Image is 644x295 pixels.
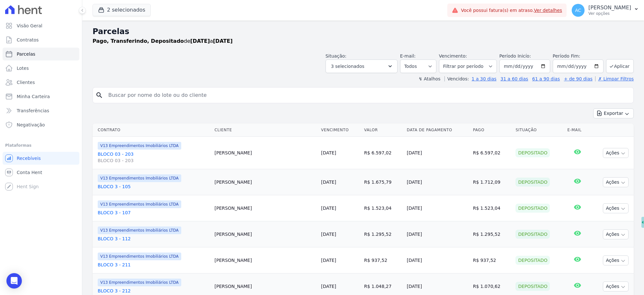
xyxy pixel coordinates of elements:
[17,79,35,86] span: Clientes
[588,5,631,11] p: [PERSON_NAME]
[104,89,631,102] input: Buscar por nome do lote ou do cliente
[575,8,581,13] span: AC
[17,51,35,57] span: Parcelas
[190,38,210,44] strong: [DATE]
[212,195,318,221] td: [PERSON_NAME]
[362,247,404,273] td: R$ 937,52
[98,235,210,242] a: BLOCO 3 - 112
[93,37,233,45] p: de a
[404,169,470,195] td: [DATE]
[567,1,644,19] button: AC [PERSON_NAME] Ver opções
[444,76,469,81] label: Vencidos:
[564,76,593,81] a: + de 90 dias
[321,180,336,185] a: [DATE]
[212,169,318,195] td: [PERSON_NAME]
[603,203,629,213] button: Ações
[17,169,42,176] span: Conta Hent
[400,53,416,59] label: E-mail:
[17,122,45,128] span: Negativação
[321,258,336,263] a: [DATE]
[213,38,233,44] strong: [DATE]
[5,142,77,149] div: Plataformas
[470,195,513,221] td: R$ 1.523,04
[3,118,79,131] a: Negativação
[404,247,470,273] td: [DATE]
[534,8,562,13] a: Ver detalhes
[17,107,49,114] span: Transferências
[326,60,398,73] button: 3 selecionados
[6,273,22,289] div: Open Intercom Messenger
[98,151,210,164] a: BLOCO 03 - 203BLOCO 03 - 203
[470,169,513,195] td: R$ 1.712,09
[321,232,336,237] a: [DATE]
[515,230,550,239] div: Depositado
[3,166,79,179] a: Conta Hent
[603,148,629,158] button: Ações
[3,62,79,75] a: Lotes
[321,284,336,289] a: [DATE]
[98,253,181,260] span: V13 Empreendimentos Imobiliários LTDA
[362,137,404,169] td: R$ 6.597,02
[472,76,496,81] a: 1 a 30 dias
[17,23,42,29] span: Visão Geral
[93,26,634,37] h2: Parcelas
[212,137,318,169] td: [PERSON_NAME]
[17,93,50,100] span: Minha Carteira
[321,206,336,211] a: [DATE]
[404,195,470,221] td: [DATE]
[470,137,513,169] td: R$ 6.597,02
[532,76,560,81] a: 61 a 90 dias
[93,38,184,44] strong: Pago, Transferindo, Depositado
[593,108,634,118] button: Exportar
[95,91,103,99] i: search
[461,7,562,14] span: Você possui fatura(s) em atraso.
[93,4,151,16] button: 2 selecionados
[362,124,404,137] th: Valor
[331,62,364,70] span: 3 selecionados
[3,152,79,165] a: Recebíveis
[98,142,181,150] span: V13 Empreendimentos Imobiliários LTDA
[321,150,336,155] a: [DATE]
[470,221,513,247] td: R$ 1.295,52
[515,256,550,265] div: Depositado
[362,169,404,195] td: R$ 1.675,79
[212,221,318,247] td: [PERSON_NAME]
[603,281,629,291] button: Ações
[98,209,210,216] a: BLOCO 3 - 107
[212,124,318,137] th: Cliente
[98,279,181,286] span: V13 Empreendimentos Imobiliários LTDA
[98,183,210,190] a: BLOCO 3 - 105
[603,177,629,187] button: Ações
[362,221,404,247] td: R$ 1.295,52
[404,221,470,247] td: [DATE]
[404,124,470,137] th: Data de Pagamento
[17,65,29,71] span: Lotes
[513,124,565,137] th: Situação
[3,48,79,60] a: Parcelas
[439,53,467,59] label: Vencimento:
[98,157,210,164] span: BLOCO 03 - 203
[17,155,41,161] span: Recebíveis
[404,137,470,169] td: [DATE]
[603,255,629,265] button: Ações
[588,11,631,16] p: Ver opções
[515,282,550,291] div: Depositado
[98,262,210,268] a: BLOCO 3 - 211
[212,247,318,273] td: [PERSON_NAME]
[318,124,362,137] th: Vencimento
[515,178,550,187] div: Depositado
[499,53,531,59] label: Período Inicío:
[606,59,634,73] button: Aplicar
[3,76,79,89] a: Clientes
[362,195,404,221] td: R$ 1.523,04
[98,226,181,234] span: V13 Empreendimentos Imobiliários LTDA
[326,53,346,59] label: Situação:
[418,76,440,81] label: ↯ Atalhos
[3,33,79,46] a: Contratos
[3,19,79,32] a: Visão Geral
[98,174,181,182] span: V13 Empreendimentos Imobiliários LTDA
[515,204,550,213] div: Depositado
[98,200,181,208] span: V13 Empreendimentos Imobiliários LTDA
[500,76,528,81] a: 31 a 60 dias
[93,124,212,137] th: Contrato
